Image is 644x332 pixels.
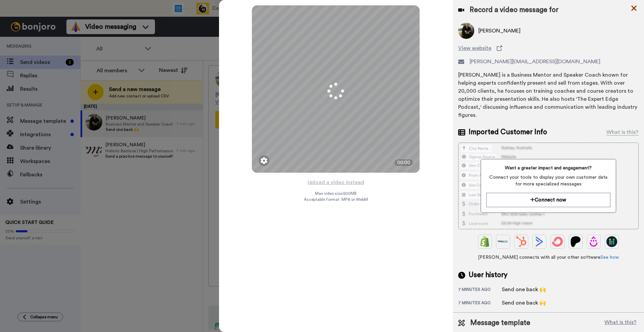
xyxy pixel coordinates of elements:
[588,236,599,247] img: Drip
[486,165,610,171] span: Want a greater impact and engagement?
[261,157,267,164] img: ic_gear.svg
[602,318,639,328] button: What is this?
[570,236,581,247] img: Patreon
[600,255,619,260] a: See how
[516,236,527,247] img: Hubspot
[480,236,490,247] img: Shopify
[552,236,563,247] img: ConvertKit
[469,270,507,280] span: User history
[534,236,545,247] img: ActiveCampaign
[498,236,508,247] img: Ontraport
[458,300,502,307] div: 7 minutes ago
[458,254,639,261] span: [PERSON_NAME] connects with all your other software
[304,197,368,202] span: Acceptable format: MP4 or WebM
[606,236,617,247] img: GoHighLevel
[486,174,610,187] span: Connect your tools to display your own customer data for more specialized messages
[306,178,366,187] button: Upload a video instead
[606,128,639,136] div: What is this?
[470,318,530,328] span: Message template
[394,159,413,166] div: 00:00
[458,71,639,119] div: [PERSON_NAME] is a Business Mentor and Speaker Coach known for helping experts confidently presen...
[458,287,502,294] div: 7 minutes ago
[502,299,546,307] div: Send one back 🙌
[502,285,546,294] div: Send one back 🙌
[470,58,600,66] span: [PERSON_NAME][EMAIL_ADDRESS][DOMAIN_NAME]
[315,191,357,196] span: Max video size: 500 MB
[469,127,547,137] span: Imported Customer Info
[486,193,610,207] button: Connect now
